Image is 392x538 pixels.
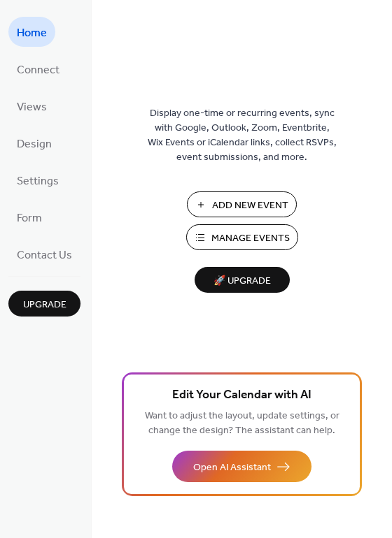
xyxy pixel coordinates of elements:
[211,231,290,246] span: Manage Events
[145,407,339,440] span: Want to adjust the layout, update settings, or change the design? The assistant can help.
[187,191,297,217] button: Add New Event
[172,386,311,405] span: Edit Your Calendar with AI
[17,208,42,229] span: Form
[8,17,55,47] a: Home
[17,22,47,44] span: Home
[23,298,66,312] span: Upgrade
[17,245,72,266] span: Contact Us
[8,128,60,158] a: Design
[17,170,59,192] span: Settings
[17,96,47,118] span: Views
[8,239,80,269] a: Contact Us
[193,460,271,475] span: Open AI Assistant
[8,202,50,232] a: Form
[195,267,290,293] button: 🚀 Upgrade
[17,133,52,155] span: Design
[203,272,281,291] span: 🚀 Upgrade
[8,291,80,317] button: Upgrade
[8,165,67,195] a: Settings
[17,59,59,81] span: Connect
[148,106,337,165] span: Display one-time or recurring events, sync with Google, Outlook, Zoom, Eventbrite, Wix Events or ...
[8,91,55,121] a: Views
[8,54,68,84] a: Connect
[172,451,311,482] button: Open AI Assistant
[212,198,288,213] span: Add New Event
[186,224,298,250] button: Manage Events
